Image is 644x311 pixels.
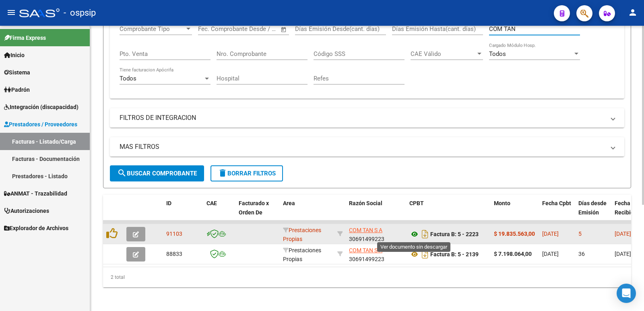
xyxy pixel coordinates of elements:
datatable-header-cell: Días desde Emisión [575,195,611,230]
span: [DATE] [615,231,631,237]
span: 91103 [166,231,182,237]
span: Padrón [4,85,30,94]
span: Fecha Recibido [615,200,637,216]
span: Días desde Emisión [578,200,607,216]
div: 30691499223 [349,246,403,263]
span: Prestaciones Propias [283,247,321,263]
span: ANMAT - Trazabilidad [4,189,67,198]
datatable-header-cell: Monto [491,195,539,230]
i: Descargar documento [420,248,430,261]
span: Area [283,200,295,206]
span: 36 [578,251,585,257]
datatable-header-cell: CAE [203,195,235,230]
span: Todos [120,75,136,82]
span: Autorizaciones [4,206,49,215]
span: Integración (discapacidad) [4,103,78,111]
span: Facturado x Orden De [239,200,269,216]
span: 5 [578,231,582,237]
datatable-header-cell: ID [163,195,203,230]
span: Inicio [4,51,25,60]
mat-expansion-panel-header: FILTROS DE INTEGRACION [110,108,624,128]
span: Borrar Filtros [218,170,276,177]
strong: Factura B: 5 - 2223 [430,231,479,237]
div: Open Intercom Messenger [617,284,636,303]
button: Buscar Comprobante [110,165,204,181]
datatable-header-cell: Razón Social [346,195,406,230]
datatable-header-cell: Facturado x Orden De [235,195,280,230]
mat-panel-title: FILTROS DE INTEGRACION [120,113,605,122]
span: [DATE] [542,251,559,257]
span: Explorador de Archivos [4,224,68,233]
mat-icon: search [117,168,127,178]
span: CAE [206,200,217,206]
span: Monto [494,200,510,206]
button: Borrar Filtros [211,165,283,181]
span: CPBT [409,200,424,206]
span: - ospsip [64,4,96,22]
span: [DATE] [542,231,559,237]
div: 2 total [103,267,631,287]
strong: $ 7.198.064,00 [494,251,532,257]
span: Comprobante Tipo [120,25,185,33]
strong: $ 19.835.563,00 [494,231,535,237]
span: [DATE] [615,251,631,257]
mat-expansion-panel-header: MAS FILTROS [110,137,624,157]
span: Razón Social [349,200,382,206]
span: Buscar Comprobante [117,170,197,177]
input: Fecha inicio [198,25,231,33]
i: Descargar documento [420,228,430,241]
span: Todos [489,50,506,58]
span: CAE Válido [411,50,476,58]
span: Prestaciones Propias [283,227,321,243]
datatable-header-cell: Area [280,195,334,230]
span: 88833 [166,251,182,257]
mat-icon: person [628,8,638,17]
span: Sistema [4,68,30,77]
mat-icon: menu [6,8,16,17]
datatable-header-cell: Fecha Cpbt [539,195,575,230]
mat-panel-title: MAS FILTROS [120,142,605,151]
datatable-header-cell: CPBT [406,195,491,230]
div: 30691499223 [349,226,403,243]
span: COM TAN S A [349,227,382,233]
strong: Factura B: 5 - 2139 [430,251,479,257]
button: Open calendar [279,25,289,34]
input: Fecha fin [238,25,277,33]
span: Fecha Cpbt [542,200,571,206]
span: COM TAN S A [349,247,382,253]
span: Prestadores / Proveedores [4,120,77,129]
mat-icon: delete [218,168,227,178]
span: Firma Express [4,33,46,42]
span: ID [166,200,171,206]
